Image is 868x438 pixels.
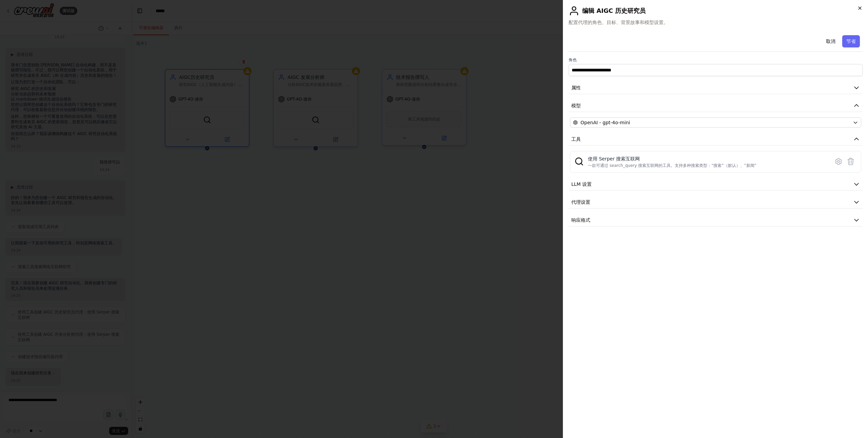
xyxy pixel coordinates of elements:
[826,39,835,44] font: 取消
[571,103,581,108] font: 模型
[582,7,646,14] font: 编辑 AIGC 历史研究员
[569,196,863,209] button: 代理设置
[569,133,863,146] button: 工具
[571,217,590,223] font: 响应格式
[571,85,581,90] font: 属性
[822,35,840,47] button: 取消
[832,155,845,168] button: 配置工具
[588,156,640,161] font: 使用 Serper 搜索互联网
[574,157,584,166] img: SerperDevTool
[569,214,863,226] button: 响应格式
[846,39,856,44] font: 节省
[845,155,857,168] button: 删除工具
[571,199,590,205] font: 代理设置
[569,82,863,94] button: 属性
[571,181,592,187] font: LLM 设置
[571,136,581,142] font: 工具
[588,163,756,168] font: 一款可通过 search_query 搜索互联网的工具。支持多种搜索类型：“搜索”（默认）、“新闻”
[569,58,577,62] font: 角色
[842,35,860,47] button: 节省
[569,178,863,191] button: LLM 设置
[569,20,668,25] font: 配置代理的角色、目标、背景故事和模型设置。
[569,100,863,112] button: 模型
[570,117,861,128] button: OpenAI - gpt-4o-mini
[580,119,630,126] span: OpenAI - gpt-4o-mini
